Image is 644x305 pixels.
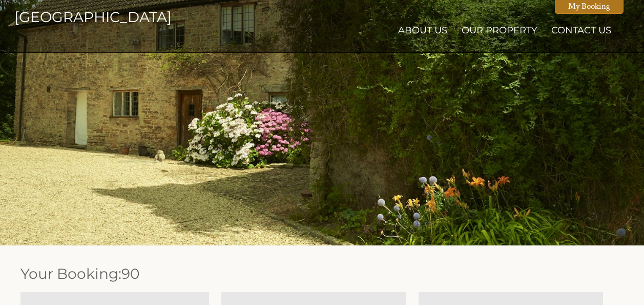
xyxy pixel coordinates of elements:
h1: 90 [20,265,611,282]
a: About Us [398,25,447,36]
a: Our Property [462,25,537,36]
a: Your Booking: [20,265,121,282]
a: [GEOGRAPHIC_DATA] [14,8,109,26]
a: Contact Us [551,25,611,36]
